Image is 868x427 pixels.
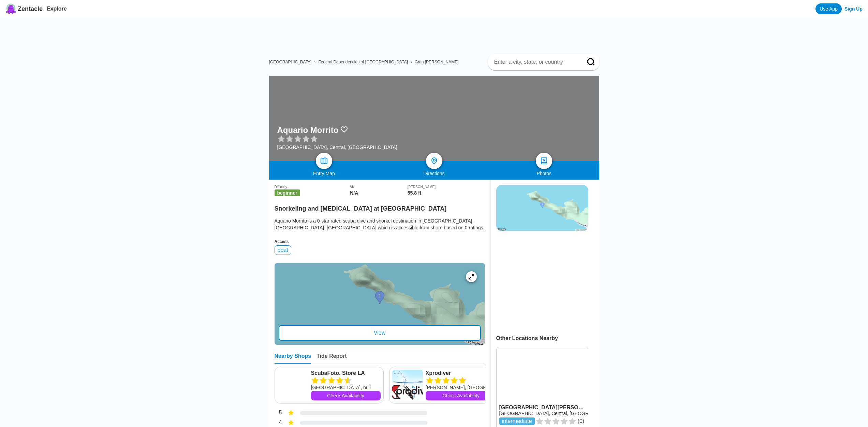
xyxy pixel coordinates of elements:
[275,201,485,212] h2: Snorkeling and [MEDICAL_DATA] at [GEOGRAPHIC_DATA]
[408,190,485,196] div: 55.8 ft
[536,153,552,169] a: photos
[379,171,489,176] div: Directions
[311,391,381,400] a: Check Availability
[275,409,282,418] div: 5
[320,157,328,165] img: map
[275,217,485,231] div: Aquario Morrito is a 0-star rated scuba dive and snorkel destination in [GEOGRAPHIC_DATA], [GEOGR...
[350,185,408,189] div: Viz
[496,335,599,341] div: Other Locations Nearby
[426,391,497,400] a: Check Availability
[540,157,548,165] img: photos
[311,370,381,377] a: ScubaFoto, Store LA
[815,3,842,14] a: Use App
[5,3,16,14] img: Zentacle logo
[275,263,485,345] a: entry mapView
[269,171,379,176] div: Entry Map
[494,59,577,65] input: Enter a city, state, or country
[279,325,481,341] div: View
[277,144,397,150] div: [GEOGRAPHIC_DATA], Central, [GEOGRAPHIC_DATA]
[275,185,350,189] div: Difficulty
[496,185,588,231] img: staticmap
[18,5,43,13] span: Zentacle
[278,370,308,400] img: ScubaFoto, Store LA
[392,370,423,400] img: Xprodiver
[275,245,291,255] div: boat
[47,6,67,12] a: Explore
[275,189,300,196] span: beginner
[411,60,412,64] span: ›
[277,125,339,135] h1: Aquario Morrito
[318,60,408,64] a: Federal Dependencies of [GEOGRAPHIC_DATA]
[5,3,43,14] a: Zentacle logoZentacle
[844,6,863,12] a: Sign Up
[269,60,312,64] a: [GEOGRAPHIC_DATA]
[426,370,497,377] a: Xprodiver
[426,384,497,391] div: [PERSON_NAME], [GEOGRAPHIC_DATA], null
[489,171,599,176] div: Photos
[317,353,347,364] div: Tide Report
[408,185,485,189] div: [PERSON_NAME]
[316,153,332,169] a: map
[275,353,311,364] div: Nearby Shops
[430,157,438,165] img: directions
[314,60,315,64] span: ›
[415,60,459,64] a: Gran [PERSON_NAME]
[311,384,381,391] div: [GEOGRAPHIC_DATA], null
[350,190,408,196] div: N/A
[275,239,485,244] div: Access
